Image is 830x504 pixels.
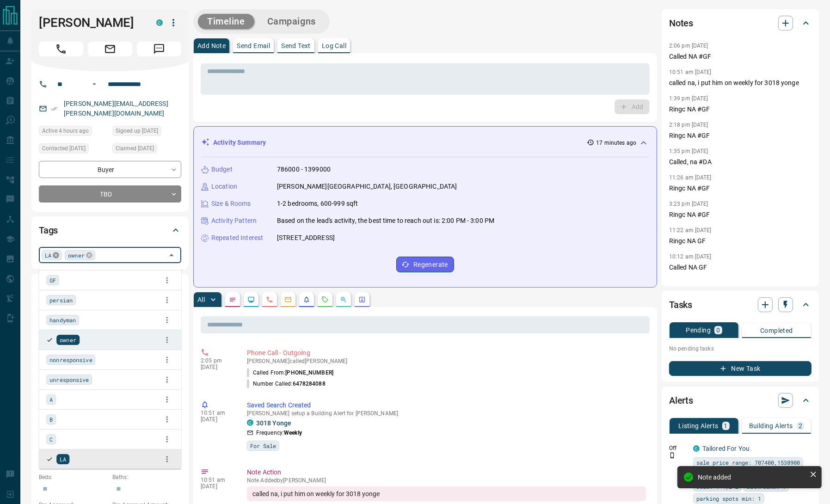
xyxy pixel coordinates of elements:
div: Mon Mar 01 2021 [112,126,181,139]
p: 2:18 pm [DATE] [669,122,708,128]
span: Signed up [DATE] [116,126,158,135]
div: Buyer [39,161,181,178]
p: called na, i put him on weekly for 3018 yonge [669,78,812,88]
a: 3018 Yonge [256,419,291,427]
p: Size & Rooms [211,199,251,209]
p: [DATE] [201,416,233,423]
div: owner [65,250,95,260]
p: Repeated Interest [211,233,263,243]
span: Claimed [DATE] [116,144,154,153]
div: Activity Summary17 minutes ago [201,134,649,151]
p: [DATE] [201,364,233,370]
svg: Opportunities [340,296,347,303]
a: [PERSON_NAME][EMAIL_ADDRESS][PERSON_NAME][DOMAIN_NAME] [64,100,168,117]
p: Saved Search Created [247,400,646,410]
div: Alerts [669,389,812,412]
span: owner [68,251,85,260]
span: A [49,395,53,404]
div: Notes [669,12,812,34]
p: Phone Call - Outgoing [247,348,646,358]
span: B [49,415,53,424]
span: LA [45,251,51,260]
p: Note Action [247,467,646,477]
span: parking spots min: 1 [696,494,761,503]
p: 786000 - 1399000 [277,165,331,174]
div: Tags [39,219,181,241]
p: 1:35 pm [DATE] [669,148,708,154]
p: Called From: [247,369,333,377]
div: Note added [698,473,806,481]
h1: [PERSON_NAME] [39,15,142,30]
p: Pending [686,327,711,333]
p: Called NA GF [669,263,812,272]
p: 10:51 am [201,410,233,416]
div: LA [42,250,62,260]
p: Number Called: [247,380,326,388]
p: Based on the lead's activity, the best time to reach out is: 2:00 PM - 3:00 PM [277,216,494,226]
p: Budget [211,165,233,174]
p: 17 minutes ago [596,139,636,147]
p: Frequency: [256,429,302,437]
svg: Agent Actions [358,296,366,303]
span: sale price range: 707400,1538900 [696,458,800,467]
button: Campaigns [258,14,325,29]
span: C [49,435,53,444]
svg: Requests [321,296,329,303]
div: TBD [39,185,181,203]
span: persian [49,295,73,305]
p: Location [211,182,237,191]
p: 11:22 am [DATE] [669,227,712,234]
svg: Emails [284,296,292,303]
p: All [197,296,205,303]
p: No pending tasks [669,342,812,356]
svg: Notes [229,296,236,303]
button: Timeline [198,14,254,29]
p: Completed [760,327,793,334]
div: Thu Mar 04 2021 [112,143,181,156]
span: Email [88,42,132,56]
p: [STREET_ADDRESS] [277,233,335,243]
span: LA [60,455,66,464]
p: Add Note [197,43,226,49]
div: Wed Apr 23 2025 [39,143,108,156]
span: handyman [49,315,76,325]
p: 2:06 pm [DATE] [669,43,708,49]
p: Log Call [322,43,346,49]
p: 3:23 pm [DATE] [669,201,708,207]
p: 0 [716,327,720,333]
span: Contacted [DATE] [42,144,86,153]
span: owner [60,335,76,344]
p: Baths: [112,473,181,481]
p: 1-2 bedrooms, 600-999 sqft [277,199,358,209]
span: unresponsive [49,375,89,384]
p: 2 [799,423,802,429]
p: 10:12 am [DATE] [669,253,712,260]
p: [DATE] [201,483,233,490]
div: condos.ca [247,419,253,426]
button: New Task [669,361,812,376]
div: called na, i put him on weekly for 3018 yonge [247,486,646,501]
button: Open [89,79,100,90]
p: 1 [724,423,728,429]
p: Called, na #DA [669,157,812,167]
span: Call [39,42,83,56]
svg: Email Verified [51,105,57,112]
p: 10:51 am [DATE] [669,69,712,75]
p: Beds: [39,473,108,481]
p: Called NA #GF [669,52,812,61]
p: Activity Pattern [211,216,257,226]
span: Message [137,42,181,56]
div: condos.ca [156,19,163,26]
p: [PERSON_NAME] called [PERSON_NAME] [247,358,646,364]
a: Tailored For You [702,445,750,452]
p: 11:26 am [DATE] [669,174,712,181]
p: Ringc NA #GF [669,104,812,114]
p: Off [669,444,688,452]
svg: Calls [266,296,273,303]
p: 1:25 pm [DATE] [669,280,708,286]
p: Note Added by [PERSON_NAME] [247,477,646,484]
span: nonresponsive [49,355,92,364]
p: 10:51 am [201,477,233,483]
span: For Sale [250,441,276,450]
button: Close [165,249,178,262]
